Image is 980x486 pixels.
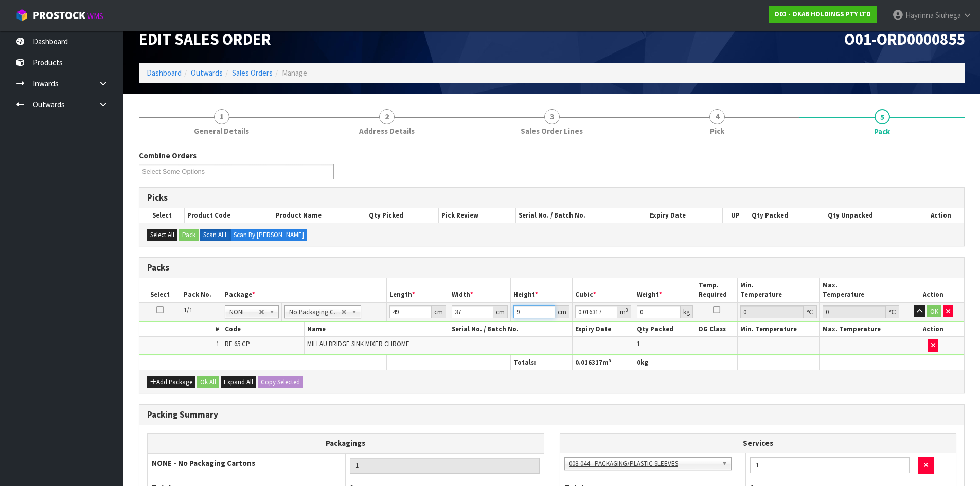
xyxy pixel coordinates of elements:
div: ℃ [804,305,817,318]
th: Name [305,322,449,337]
a: Outwards [191,68,223,78]
th: Qty Packed [749,208,825,223]
strong: NONE - No Packaging Cartons [152,458,255,468]
button: Copy Selected [258,376,303,388]
span: 1 [216,339,219,348]
th: Temp. Required [696,278,737,302]
th: Action [917,208,964,223]
span: 1 [637,339,640,348]
th: Serial No. / Batch No. [449,322,572,337]
th: m³ [573,355,634,370]
th: Pack No. [181,278,222,302]
th: Pick Review [439,208,516,223]
span: 4 [709,109,725,124]
img: cube-alt.png [15,9,28,22]
span: 3 [544,109,560,124]
span: 008-044 - PACKAGING/PLASTIC SLEEVES [569,458,718,470]
span: Hayrinna [905,10,934,20]
th: Product Name [273,208,366,223]
a: Dashboard [147,68,182,78]
th: Totals: [510,355,572,370]
span: 2 [379,109,395,124]
span: 0.016317 [575,358,602,367]
label: Scan ALL [200,229,231,241]
th: Expiry Date [647,208,723,223]
th: Select [139,278,181,302]
th: DG Class [696,322,737,337]
span: 1 [214,109,229,124]
span: Edit Sales Order [139,29,271,49]
span: No Packaging Cartons [289,306,341,318]
button: Expand All [221,376,256,388]
span: Expand All [224,377,253,386]
span: Address Details [359,125,415,136]
button: OK [927,305,941,318]
th: Weight [634,278,696,302]
th: kg [634,355,696,370]
button: Select All [147,229,177,241]
th: Select [139,208,185,223]
th: UP [722,208,749,223]
strong: O01 - OKAB HOLDINGS PTY LTD [774,10,871,19]
th: Qty Picked [366,208,439,223]
th: Packagings [148,433,544,453]
div: cm [555,305,569,318]
th: Action [902,322,964,337]
span: Manage [282,68,307,78]
span: RE 65 CP [225,339,250,348]
small: WMS [87,11,103,21]
span: Siuhega [935,10,961,20]
span: Sales Order Lines [521,125,583,136]
a: Sales Orders [232,68,273,78]
th: Serial No. / Batch No. [516,208,647,223]
th: Expiry Date [573,322,634,337]
div: kg [681,305,693,318]
th: Min. Temperature [737,278,819,302]
div: ℃ [886,305,899,318]
th: Min. Temperature [737,322,819,337]
span: Pick [710,125,724,136]
span: 1/1 [184,305,192,314]
th: Product Code [185,208,273,223]
th: Qty Unpacked [825,208,917,223]
th: Package [222,278,387,302]
span: General Details [194,125,249,136]
span: NONE [229,306,259,318]
th: Length [387,278,449,302]
th: Max. Temperature [819,278,902,302]
span: Pack [874,126,890,137]
span: O01-ORD0000855 [844,29,965,49]
span: ProStock [33,9,85,22]
div: cm [493,305,508,318]
th: # [139,322,222,337]
th: Max. Temperature [819,322,902,337]
label: Combine Orders [139,150,197,161]
button: Pack [179,229,199,241]
span: MILLAU BRIDGE SINK MIXER CHROME [307,339,409,348]
h3: Packs [147,263,956,273]
th: Services [560,434,956,453]
th: Width [449,278,510,302]
th: Qty Packed [634,322,696,337]
label: Scan By [PERSON_NAME] [230,229,307,241]
h3: Packing Summary [147,410,956,420]
sup: 3 [626,307,628,313]
th: Action [902,278,964,302]
div: cm [432,305,446,318]
a: O01 - OKAB HOLDINGS PTY LTD [769,6,877,23]
span: 0 [637,358,640,367]
button: Add Package [147,376,195,388]
th: Cubic [573,278,634,302]
h3: Picks [147,193,956,203]
th: Height [510,278,572,302]
div: m [617,305,631,318]
span: 5 [875,109,890,124]
button: Ok All [197,376,219,388]
th: Code [222,322,304,337]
